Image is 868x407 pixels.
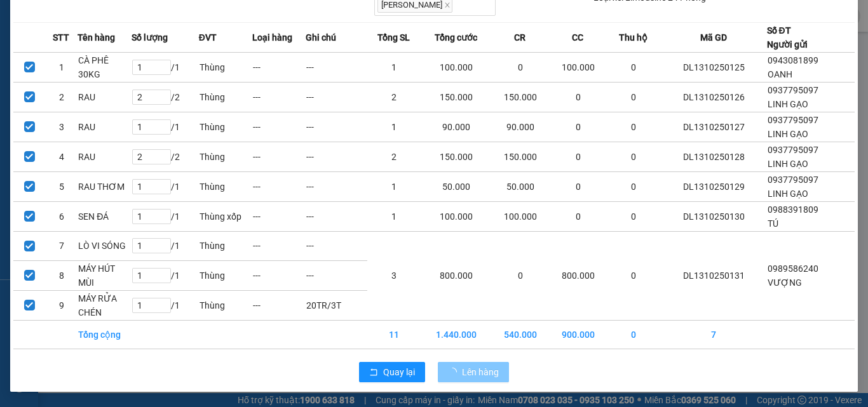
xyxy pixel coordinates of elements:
td: --- [252,82,306,112]
td: Thùng [199,231,252,260]
span: LINH GẠO [768,129,808,139]
td: 0 [607,82,660,112]
td: --- [252,231,306,260]
td: 0 [607,171,660,201]
td: 20TR/3T [306,290,367,320]
td: --- [252,201,306,231]
td: --- [306,231,367,260]
td: / 1 [132,231,199,260]
td: / 1 [132,171,199,201]
td: 0 [607,320,660,349]
td: 900.000 [549,320,607,349]
td: DL1310250126 [661,82,767,112]
td: --- [252,142,306,171]
span: LINH GẠO [768,189,808,199]
td: DL1310250127 [661,112,767,142]
span: 0937795097 [768,115,818,125]
button: rollbackQuay lại [359,362,425,382]
td: 0 [549,142,607,171]
span: 0988391809 [768,204,818,215]
td: 90.000 [421,112,491,142]
span: Lên hàng [462,365,499,379]
span: STT [53,30,69,44]
span: VƯỢNG [768,277,802,288]
td: 11 [367,320,421,349]
td: 9 [46,290,78,320]
td: 100.000 [421,201,491,231]
td: 100.000 [491,201,549,231]
td: 8 [46,260,78,290]
td: 0 [549,112,607,142]
span: 0989586240 [768,264,818,274]
span: loading [448,368,462,377]
td: Thùng [199,142,252,171]
td: --- [252,112,306,142]
div: Số ĐT Người gửi [767,23,808,51]
span: Số lượng [132,30,168,44]
td: --- [252,290,306,320]
td: 7 [46,231,78,260]
td: 0 [607,231,660,320]
td: 2 [46,82,78,112]
td: 90.000 [491,112,549,142]
td: MÁY HÚT MÙI [78,260,131,290]
td: 100.000 [421,52,491,82]
td: 2 [367,82,421,112]
td: DL1310250129 [661,171,767,201]
td: RAU [78,142,131,171]
td: 0 [607,112,660,142]
td: 0 [549,82,607,112]
td: RAU THƠM [78,171,131,201]
td: --- [306,142,367,171]
span: Tên hàng [78,30,115,44]
td: --- [306,171,367,201]
td: 150.000 [491,82,549,112]
button: Lên hàng [438,362,509,382]
span: rollback [369,368,378,378]
td: --- [306,112,367,142]
td: --- [252,171,306,201]
td: 0 [607,142,660,171]
span: Tổng cước [435,30,477,44]
td: Thùng [199,112,252,142]
td: 4 [46,142,78,171]
td: DL1310250128 [661,142,767,171]
td: 1 [367,52,421,82]
td: RAU [78,112,131,142]
td: 6 [46,201,78,231]
span: Mã GD [700,30,727,44]
td: / 1 [132,52,199,82]
td: --- [252,260,306,290]
td: 3 [46,112,78,142]
td: 540.000 [491,320,549,349]
span: TÚ [768,218,778,229]
td: / 1 [132,290,199,320]
span: Quay lại [383,365,415,379]
td: --- [252,52,306,82]
td: / 2 [132,82,199,112]
td: 5 [46,171,78,201]
td: Tổng cộng [78,320,131,349]
td: 0 [491,52,549,82]
td: 1 [367,112,421,142]
span: CC [572,30,583,44]
td: 7 [661,320,767,349]
td: Thùng [199,290,252,320]
td: / 1 [132,112,199,142]
td: DL1310250131 [661,231,767,320]
td: --- [306,260,367,290]
td: 150.000 [421,142,491,171]
td: CÀ PHÊ 30KG [78,52,131,82]
span: 0937795097 [768,175,818,185]
td: 100.000 [549,52,607,82]
td: Thùng xốp [199,201,252,231]
span: 0937795097 [768,145,818,155]
td: 50.000 [421,171,491,201]
td: 150.000 [421,82,491,112]
td: 50.000 [491,171,549,201]
span: CR [514,30,526,44]
span: environment [88,70,97,79]
td: 800.000 [549,231,607,320]
td: / 2 [132,142,199,171]
td: 1 [367,171,421,201]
